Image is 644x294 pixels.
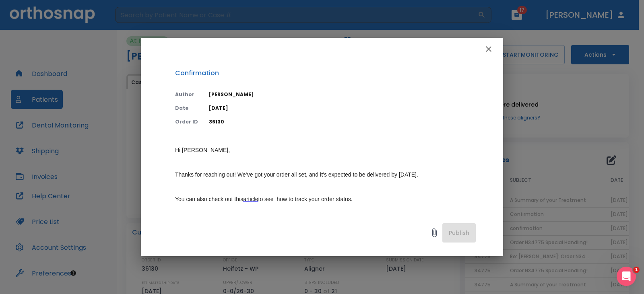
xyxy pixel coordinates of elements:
span: 1 [633,267,640,273]
p: [DATE] [209,105,476,112]
span: article [243,196,258,202]
span: to see how to track your order status. [258,196,353,202]
a: article [243,196,258,203]
iframe: Intercom live chat [617,267,636,286]
p: Order ID [175,118,199,125]
span: You can also check out this [175,196,243,202]
p: Confirmation [175,68,476,78]
p: [PERSON_NAME] [209,91,476,98]
p: Author [175,91,199,98]
p: 36130 [209,118,476,125]
span: Hi [PERSON_NAME], [175,147,230,153]
span: Thanks for reaching out! We’ve got your order all set, and it’s expected to be delivered by [DATE]. [175,171,418,178]
p: Date [175,105,199,112]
